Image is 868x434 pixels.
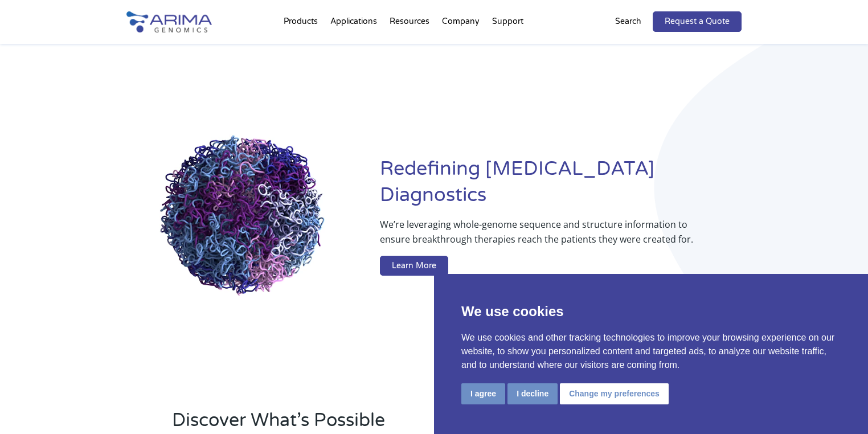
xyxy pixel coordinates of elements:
p: We use cookies [461,301,841,322]
a: Request a Quote [653,11,742,32]
a: Learn More [380,256,448,276]
p: We use cookies and other tracking technologies to improve your browsing experience on our website... [461,331,841,372]
button: I agree [461,383,505,404]
p: Search [615,14,641,29]
button: I decline [507,383,558,404]
img: Arima-Genomics-logo [126,11,212,32]
h1: Redefining [MEDICAL_DATA] Diagnostics [380,156,742,217]
p: We’re leveraging whole-genome sequence and structure information to ensure breakthrough therapies... [380,217,696,256]
button: Change my preferences [560,383,669,404]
